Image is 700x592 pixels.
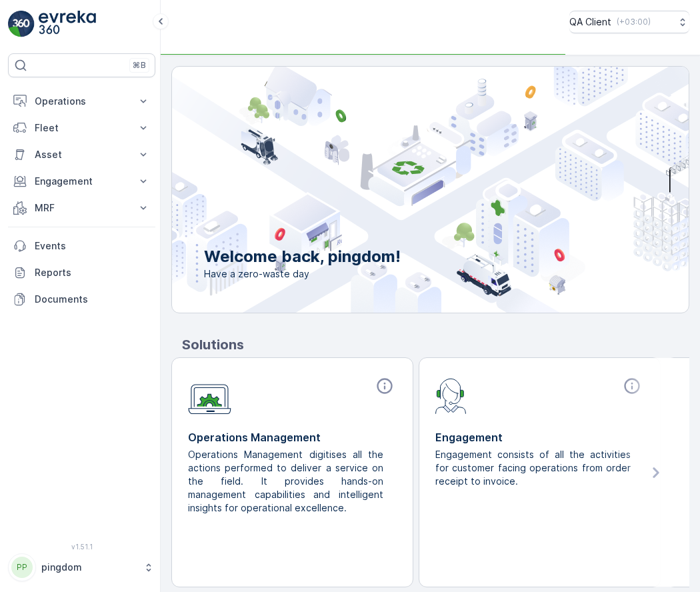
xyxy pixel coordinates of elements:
p: MRF [35,201,129,215]
span: v 1.51.1 [8,543,155,551]
img: logo [8,11,35,37]
p: ⌘B [133,60,146,71]
button: PPpingdom [8,553,155,581]
a: Documents [8,286,155,313]
button: MRF [8,195,155,221]
img: module-icon [435,377,467,414]
img: city illustration [112,67,689,313]
p: Engagement [435,429,644,445]
p: Engagement consists of all the activities for customer facing operations from order receipt to in... [435,448,633,488]
button: Fleet [8,115,155,141]
p: ( +03:00 ) [617,17,651,27]
span: Have a zero-waste day [204,267,401,281]
button: Engagement [8,168,155,195]
p: Welcome back, pingdom! [204,246,401,267]
p: Fleet [35,121,129,135]
p: Asset [35,148,129,161]
a: Events [8,233,155,259]
p: Operations [35,95,129,108]
p: Operations Management [188,429,397,445]
button: Operations [8,88,155,115]
img: module-icon [188,377,231,415]
p: Operations Management digitises all the actions performed to deliver a service on the field. It p... [188,448,386,515]
img: logo_light-DOdMpM7g.png [39,11,96,37]
p: Engagement [35,175,129,188]
button: Asset [8,141,155,168]
button: QA Client(+03:00) [569,11,689,33]
p: Documents [35,293,150,306]
p: Reports [35,266,150,279]
p: QA Client [569,15,611,29]
p: pingdom [41,561,137,574]
p: Solutions [182,335,689,355]
a: Reports [8,259,155,286]
p: Events [35,239,150,253]
div: PP [11,557,33,578]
